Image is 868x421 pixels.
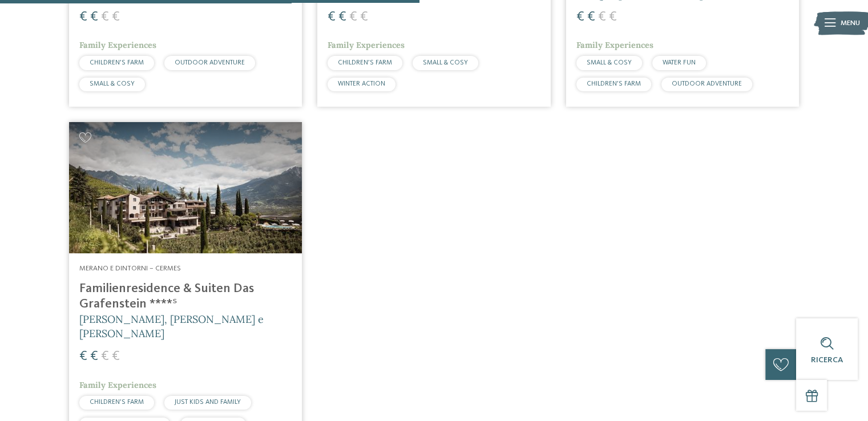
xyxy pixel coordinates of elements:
span: € [101,350,109,363]
span: € [79,350,87,363]
span: JUST KIDS AND FAMILY [175,399,241,406]
span: OUTDOOR ADVENTURE [175,59,245,66]
img: Cercate un hotel per famiglie? Qui troverete solo i migliori! [69,122,302,253]
span: € [576,10,584,24]
span: € [598,10,606,24]
span: CHILDREN’S FARM [338,59,392,66]
span: CHILDREN’S FARM [587,80,641,87]
span: WATER FUN [663,59,696,66]
span: [PERSON_NAME], [PERSON_NAME] e [PERSON_NAME] [79,313,264,340]
span: € [112,350,120,363]
span: € [609,10,617,24]
span: € [338,10,346,24]
span: SMALL & COSY [90,80,135,87]
span: € [587,10,595,24]
span: WINTER ACTION [338,80,385,87]
span: € [79,10,87,24]
span: € [101,10,109,24]
span: € [112,10,120,24]
span: Family Experiences [576,40,653,50]
span: Ricerca [811,356,843,364]
span: Merano e dintorni – Cermes [79,265,181,272]
span: € [90,10,98,24]
span: CHILDREN’S FARM [90,59,144,66]
span: € [90,350,98,363]
span: € [360,10,368,24]
span: Family Experiences [79,40,156,50]
span: CHILDREN’S FARM [90,399,144,406]
span: Family Experiences [79,380,156,390]
span: Family Experiences [328,40,405,50]
span: SMALL & COSY [587,59,632,66]
span: OUTDOOR ADVENTURE [672,80,742,87]
span: SMALL & COSY [423,59,468,66]
h4: Familienresidence & Suiten Das Grafenstein ****ˢ [79,281,292,312]
span: € [349,10,357,24]
span: € [328,10,336,24]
